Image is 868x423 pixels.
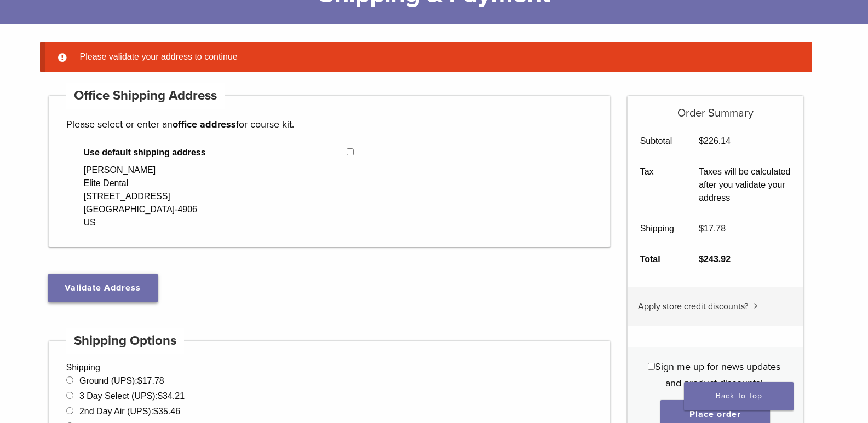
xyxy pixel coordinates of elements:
label: 2nd Day Air (UPS): [79,407,180,416]
input: Sign me up for news updates and product discounts! [648,363,655,370]
label: Ground (UPS): [79,376,164,385]
span: $ [153,407,158,416]
strong: office address [173,118,236,130]
th: Shipping [628,213,687,244]
span: $ [699,136,704,146]
bdi: 243.92 [699,254,731,264]
h4: Shipping Options [66,328,185,354]
h5: Order Summary [628,96,803,120]
span: Sign me up for news updates and product discounts! [655,361,780,389]
bdi: 34.21 [158,391,185,401]
span: Use default shipping address [84,146,347,159]
img: caret.svg [754,303,758,309]
td: Taxes will be calculated after you validate your address [687,157,803,213]
span: $ [137,376,142,385]
span: Apply store credit discounts? [638,301,748,312]
div: [PERSON_NAME] Elite Dental [STREET_ADDRESS] [GEOGRAPHIC_DATA]-4906 US [84,164,197,229]
li: Please validate your address to continue [76,50,795,63]
h4: Office Shipping Address [66,83,225,109]
bdi: 226.14 [699,136,731,146]
span: $ [699,224,704,233]
button: Validate Address [48,274,158,302]
bdi: 35.46 [153,407,180,416]
bdi: 17.78 [699,224,726,233]
bdi: 17.78 [137,376,164,385]
span: $ [158,391,163,401]
p: Please select or enter an for course kit. [66,116,593,132]
th: Subtotal [628,126,687,157]
th: Tax [628,157,687,213]
label: 3 Day Select (UPS): [79,391,185,401]
a: Back To Top [684,382,794,410]
th: Total [628,244,687,275]
span: $ [699,254,704,264]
